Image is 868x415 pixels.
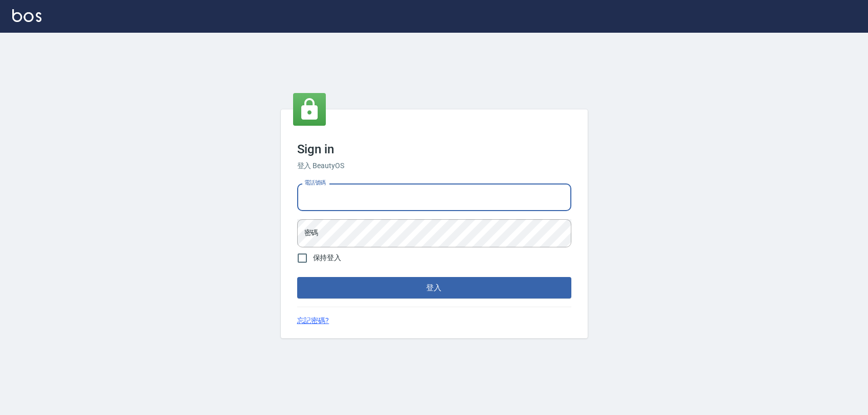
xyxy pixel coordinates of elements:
h3: Sign in [297,142,571,156]
h6: 登入 BeautyOS [297,160,571,171]
label: 電話號碼 [304,179,326,187]
span: 保持登入 [313,252,342,263]
button: 登入 [297,277,571,298]
a: 忘記密碼? [297,315,329,326]
img: Logo [12,9,41,22]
